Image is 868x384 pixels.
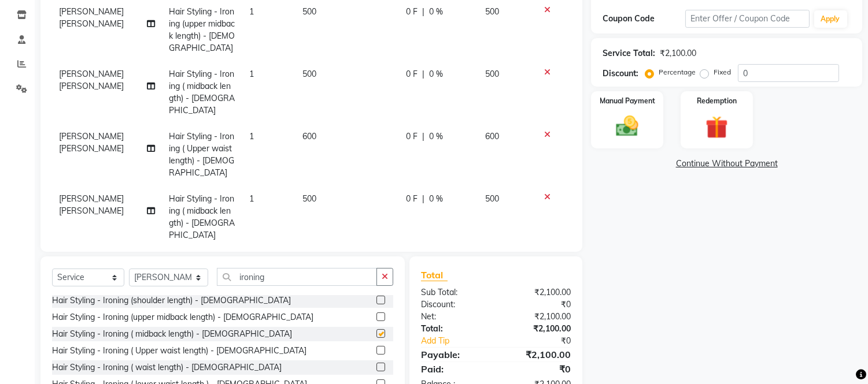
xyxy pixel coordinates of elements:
[52,311,313,323] div: Hair Styling - Ironing (upper midback length) - [DEMOGRAPHIC_DATA]
[603,68,638,80] div: Discount:
[685,10,809,28] input: Enter Offer / Coupon Code
[249,6,254,17] span: 1
[660,47,696,59] div: ₹2,100.00
[302,193,316,204] span: 500
[422,131,424,143] span: |
[593,158,860,170] a: Continue Without Payment
[814,10,847,28] button: Apply
[169,131,235,178] span: Hair Styling - Ironing ( Upper waist length) - [DEMOGRAPHIC_DATA]
[249,193,254,204] span: 1
[217,268,377,286] input: Search or Scan
[659,67,696,77] label: Percentage
[422,193,424,205] span: |
[412,286,496,299] div: Sub Total:
[412,311,496,323] div: Net:
[406,131,418,143] span: 0 F
[59,69,124,91] span: [PERSON_NAME] [PERSON_NAME]
[496,362,580,376] div: ₹0
[496,286,580,299] div: ₹2,100.00
[59,6,124,29] span: [PERSON_NAME] [PERSON_NAME]
[169,69,235,115] span: Hair Styling - Ironing ( midback length) - [DEMOGRAPHIC_DATA]
[609,113,645,139] img: _cash.svg
[600,96,655,106] label: Manual Payment
[429,6,443,18] span: 0 %
[302,131,316,141] span: 600
[406,68,418,80] span: 0 F
[496,348,580,361] div: ₹2,100.00
[486,193,500,204] span: 500
[429,68,443,80] span: 0 %
[169,6,235,53] span: Hair Styling - Ironing (upper midback length) - [DEMOGRAPHIC_DATA]
[422,68,424,80] span: |
[302,69,316,79] span: 500
[412,335,510,347] a: Add Tip
[421,269,448,281] span: Total
[412,362,496,376] div: Paid:
[412,348,496,361] div: Payable:
[59,131,124,154] span: [PERSON_NAME] [PERSON_NAME]
[406,193,418,205] span: 0 F
[429,131,443,143] span: 0 %
[603,13,685,25] div: Coupon Code
[510,335,580,347] div: ₹0
[699,113,735,141] img: _gift.svg
[52,294,291,307] div: Hair Styling - Ironing (shoulder length) - [DEMOGRAPHIC_DATA]
[486,131,500,141] span: 600
[169,193,235,240] span: Hair Styling - Ironing ( midback length) - [DEMOGRAPHIC_DATA]
[412,323,496,335] div: Total:
[486,6,500,17] span: 500
[412,299,496,311] div: Discount:
[714,67,731,77] label: Fixed
[429,193,443,205] span: 0 %
[302,6,316,17] span: 500
[496,311,580,323] div: ₹2,100.00
[52,328,292,340] div: Hair Styling - Ironing ( midback length) - [DEMOGRAPHIC_DATA]
[603,47,655,59] div: Service Total:
[52,345,306,357] div: Hair Styling - Ironing ( Upper waist length) - [DEMOGRAPHIC_DATA]
[422,6,424,18] span: |
[486,69,500,79] span: 500
[697,96,737,106] label: Redemption
[249,131,254,141] span: 1
[59,193,124,216] span: [PERSON_NAME] [PERSON_NAME]
[496,323,580,335] div: ₹2,100.00
[406,6,418,18] span: 0 F
[496,299,580,311] div: ₹0
[52,361,282,374] div: Hair Styling - Ironing ( waist length) - [DEMOGRAPHIC_DATA]
[249,69,254,79] span: 1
